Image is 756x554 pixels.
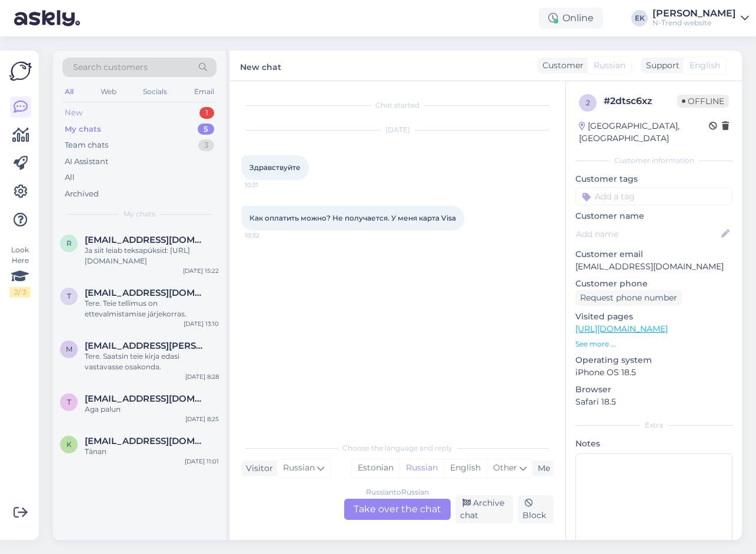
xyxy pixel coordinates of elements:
[575,383,732,396] p: Browser
[493,462,517,473] span: Other
[575,438,732,450] p: Notes
[575,188,732,205] input: Add a tag
[185,415,219,423] div: [DATE] 8:25
[9,287,31,298] div: 2 / 3
[575,261,732,273] p: [EMAIL_ADDRESS][DOMAIN_NAME]
[594,59,625,72] span: Russian
[652,9,736,18] div: [PERSON_NAME]
[65,124,101,135] div: My chats
[241,125,554,135] div: [DATE]
[245,181,289,189] span: 10:31
[575,155,732,166] div: Customer information
[65,107,82,119] div: New
[344,499,451,520] div: Take over the chat
[66,239,72,248] span: r
[184,319,219,328] div: [DATE] 13:10
[249,163,301,172] span: Здравствуйте
[65,172,75,183] div: All
[85,298,219,319] div: Tere. Teie tellimus on ettevalmistamise järjekorras.
[66,440,72,449] span: k
[631,10,648,26] div: EK
[604,94,677,108] div: # 2dtsc6xz
[575,311,732,323] p: Visited pages
[85,436,207,446] span: kaari.maidle@gmail.com
[65,156,108,168] div: AI Assistant
[575,354,732,366] p: Operating system
[575,420,732,430] div: Extra
[652,18,736,28] div: N-Trend website
[65,188,99,200] div: Archived
[67,292,71,301] span: t
[641,59,680,72] div: Support
[124,209,155,219] span: My chats
[538,59,584,72] div: Customer
[576,228,719,241] input: Add name
[245,231,289,240] span: 10:32
[455,495,513,523] div: Archive chat
[240,58,281,74] label: New chat
[85,245,219,266] div: Ja siit leiab teksapüksid: [URL][DOMAIN_NAME]
[185,457,219,466] div: [DATE] 11:01
[366,487,429,498] div: Russian to Russian
[192,84,217,99] div: Email
[575,339,732,349] p: See more ...
[677,95,729,108] span: Offline
[652,9,749,28] a: [PERSON_NAME]N-Trend website
[575,366,732,379] p: iPhone OS 18.5
[9,245,31,298] div: Look Here
[66,345,72,353] span: M
[185,372,219,381] div: [DATE] 8:28
[518,495,554,523] div: Block
[575,290,682,306] div: Request phone number
[198,124,214,135] div: 5
[183,266,219,275] div: [DATE] 15:22
[85,393,207,404] span: turpeinensami0@gmail.com
[352,459,399,477] div: Estonian
[141,84,169,99] div: Socials
[85,235,207,245] span: rosannahlm@mail.ee
[85,341,207,351] span: Malm.kristine@gmail.com
[283,462,315,475] span: Russian
[9,60,32,82] img: Askly Logo
[199,107,214,119] div: 1
[73,61,148,74] span: Search customers
[62,84,76,99] div: All
[575,248,732,261] p: Customer email
[241,100,554,111] div: Chat started
[85,404,219,415] div: Aga palun
[198,139,214,151] div: 3
[690,59,720,72] span: English
[85,446,219,457] div: Tänan
[539,8,603,29] div: Online
[85,351,219,372] div: Tere. Saatsin teie kirja edasi vastavasse osakonda.
[399,459,444,477] div: Russian
[241,443,554,453] div: Choose the language and reply
[98,84,119,99] div: Web
[65,139,108,151] div: Team chats
[67,398,71,406] span: t
[575,323,668,334] a: [URL][DOMAIN_NAME]
[575,278,732,290] p: Customer phone
[241,462,273,475] div: Visitor
[85,288,207,298] span: taaviparve@hot.ee
[575,173,732,185] p: Customer tags
[249,213,456,222] span: Как оплатить можно? Не получается. У меня карта Visa
[575,210,732,222] p: Customer name
[575,396,732,408] p: Safari 18.5
[533,462,550,475] div: Me
[579,120,709,145] div: [GEOGRAPHIC_DATA], [GEOGRAPHIC_DATA]
[444,459,487,477] div: English
[586,98,590,107] span: 2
